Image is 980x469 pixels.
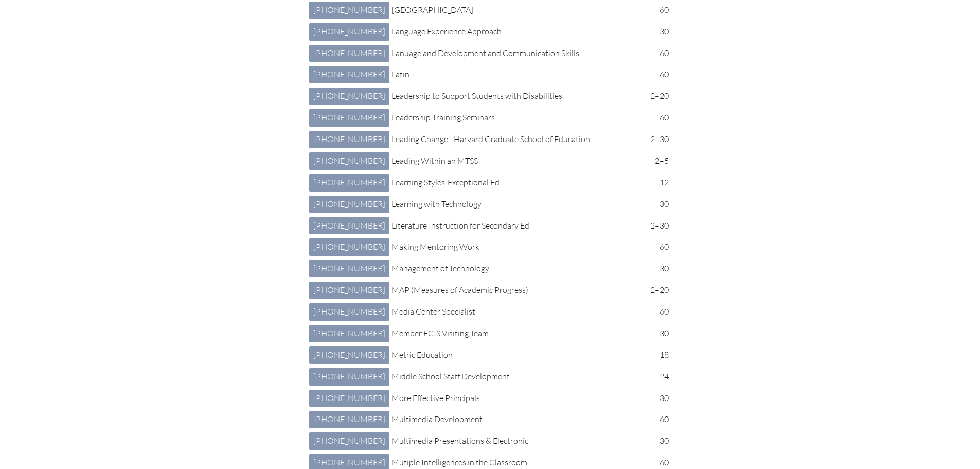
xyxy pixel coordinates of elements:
a: [PHONE_NUMBER] [309,131,389,148]
p: MAP (Measures of Academic Progress) [391,284,639,297]
p: Literature Instruction for Secondary Ed [391,219,639,233]
p: 24 [647,370,669,384]
p: 12 [647,176,669,189]
p: 2–20 [647,90,669,103]
p: Leading Within an MTSS [391,154,639,168]
a: [PHONE_NUMBER] [309,238,389,256]
a: [PHONE_NUMBER] [309,368,389,386]
p: Management of Technology [391,262,639,275]
a: [PHONE_NUMBER] [309,66,389,83]
p: Learning Styles-Exceptional Ed [391,176,639,189]
a: [PHONE_NUMBER] [309,411,389,428]
a: [PHONE_NUMBER] [309,282,389,299]
p: 30 [647,392,669,405]
p: Leadership Training Seminars [391,111,639,125]
p: 60 [647,305,669,319]
a: [PHONE_NUMBER] [309,152,389,170]
a: [PHONE_NUMBER] [309,23,389,41]
p: Leading Change - Harvard Graduate School of Education [391,133,639,146]
p: Media Center Specialist [391,305,639,319]
a: [PHONE_NUMBER] [309,109,389,127]
p: Leadership to Support Students with Disabilities [391,90,639,103]
p: Learning with Technology [391,198,639,211]
p: Metric Education [391,349,639,362]
a: [PHONE_NUMBER] [309,325,389,342]
p: 2–30 [647,133,669,146]
a: [PHONE_NUMBER] [309,45,389,62]
p: 30 [647,25,669,39]
p: Language Experience Approach [391,25,639,39]
a: [PHONE_NUMBER] [309,260,389,277]
a: [PHONE_NUMBER] [309,303,389,321]
p: [GEOGRAPHIC_DATA] [391,4,639,17]
p: Lanuage and Development and Communication Skills [391,47,639,60]
p: Middle School Staff Development [391,370,639,384]
a: [PHONE_NUMBER] [309,432,389,450]
p: 30 [647,262,669,275]
a: [PHONE_NUMBER] [309,2,389,19]
p: Latin [391,68,639,81]
p: Member FCIS Visiting Team [391,327,639,340]
p: More Effective Principals [391,392,639,405]
p: 60 [647,47,669,60]
p: Multimedia Development [391,413,639,426]
p: 60 [647,111,669,125]
p: 30 [647,435,669,448]
p: 18 [647,349,669,362]
a: [PHONE_NUMBER] [309,346,389,364]
p: 30 [647,327,669,340]
a: [PHONE_NUMBER] [309,217,389,235]
p: Multimedia Presentations & Electronic [391,435,639,448]
a: [PHONE_NUMBER] [309,196,389,213]
p: 60 [647,240,669,254]
a: [PHONE_NUMBER] [309,174,389,192]
p: 30 [647,198,669,211]
p: 60 [647,413,669,426]
a: [PHONE_NUMBER] [309,88,389,105]
p: 60 [647,4,669,17]
p: 2–30 [647,219,669,233]
a: [PHONE_NUMBER] [309,390,389,407]
p: Making Mentoring Work [391,240,639,254]
p: 2–5 [647,154,669,168]
p: 60 [647,68,669,81]
p: 2–20 [647,284,669,297]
